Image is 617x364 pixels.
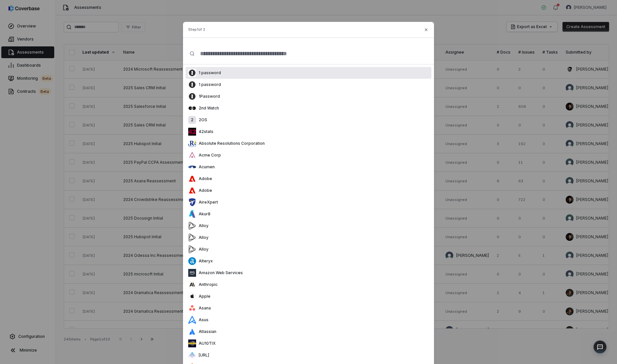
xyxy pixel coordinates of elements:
[196,211,210,217] p: Akur8
[196,70,221,75] p: 1 password
[196,317,208,323] p: Asus
[196,176,212,181] p: Adobe
[196,106,219,111] p: 2nd Watch
[196,94,220,99] p: 1Password
[196,235,208,240] p: Alloy
[196,200,218,205] p: AireXpert
[196,117,207,123] p: 2OS
[196,164,215,170] p: Acumen
[196,153,221,158] p: Acme Corp
[196,306,211,311] p: Asana
[196,188,212,193] p: Adobe
[196,258,213,264] p: Alteryx
[196,341,216,346] p: AU10TIX
[196,247,208,252] p: Alloy
[196,129,213,134] p: 42stats
[196,282,218,287] p: Anthropic
[196,270,243,275] p: Amazon Web Services
[196,141,265,146] p: Absolute Resolutions Corporation
[196,294,210,299] p: Apple
[196,223,208,228] p: Alloy
[196,82,221,87] p: 1 password
[188,27,205,32] span: Step 1 of 2
[196,329,216,334] p: Atlassian
[196,353,209,358] p: [URL]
